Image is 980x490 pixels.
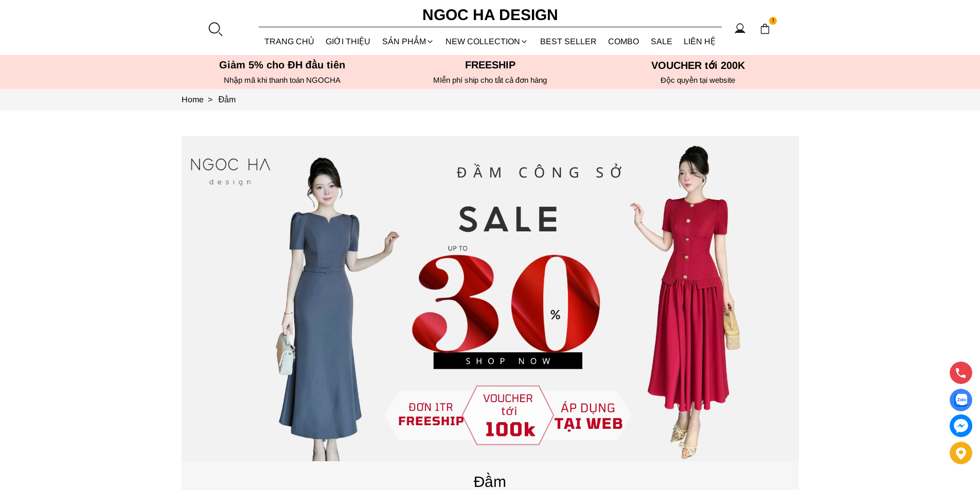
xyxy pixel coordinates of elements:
a: NEW COLLECTION [440,28,534,55]
h6: MIễn phí ship cho tất cả đơn hàng [389,76,591,85]
font: Giảm 5% cho ĐH đầu tiên [219,59,345,70]
font: Nhập mã khi thanh toán NGOCHA [224,76,341,84]
img: img-CART-ICON-ksit0nf1 [759,23,771,34]
a: TRANG CHỦ [259,28,320,55]
a: BEST SELLER [534,28,603,55]
img: Display image [954,394,967,407]
a: messenger [950,414,972,437]
a: Ngoc Ha Design [413,3,567,27]
a: SALE [645,28,679,55]
font: Freeship [465,59,515,70]
a: LIÊN HỆ [678,28,722,55]
a: Link to Home [182,95,219,104]
span: 1 [769,17,777,25]
a: Display image [950,389,972,411]
a: Link to Đầm [219,95,236,104]
h5: VOUCHER tới 200K [597,59,799,71]
a: Combo [602,28,645,55]
a: GIỚI THIỆU [320,28,377,55]
span: > [204,95,217,104]
div: SẢN PHẨM [377,28,440,55]
h6: Độc quyền tại website [597,76,799,85]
